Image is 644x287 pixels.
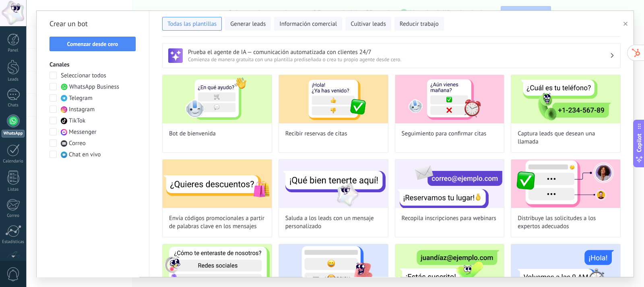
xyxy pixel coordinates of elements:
[2,213,25,218] div: Correo
[169,130,216,138] span: Bot de bienvenida
[511,75,620,123] img: Captura leads que desean una llamada
[279,160,388,208] img: Saluda a los leads con un mensaje personalizado
[285,214,382,231] span: Saluda a los leads con un mensaje personalizado
[2,130,25,137] div: WhatsApp
[2,48,25,53] div: Panel
[50,37,136,51] button: Comenzar desde cero
[188,48,610,56] h3: Prueba el agente de IA — comunicación automatizada con clientes 24/7
[163,160,272,208] img: Envía códigos promocionales a partir de palabras clave en los mensajes
[635,134,643,152] span: Copilot
[511,160,620,208] img: Distribuye las solicitudes a los expertos adecuados
[2,159,25,164] div: Calendario
[518,130,614,146] span: Captura leads que desean una llamada
[61,72,106,80] span: Seleccionar todos
[395,75,504,123] img: Seguimiento para confirmar citas
[69,128,97,136] span: Messenger
[345,17,391,31] button: Cultivar leads
[2,77,25,82] div: Leads
[69,139,86,148] span: Correo
[279,20,337,28] span: Información comercial
[162,17,222,31] button: Todas las plantillas
[351,20,386,28] span: Cultivar leads
[225,17,271,31] button: Generar leads
[402,130,487,138] span: Seguimiento para confirmar citas
[69,83,119,91] span: WhatsApp Business
[169,214,265,231] span: Envía códigos promocionales a partir de palabras clave en los mensajes
[69,94,93,102] span: Telegram
[2,187,25,192] div: Listas
[279,75,388,123] img: Recibir reservas de citas
[402,214,496,223] span: Recopila inscripciones para webinars
[163,75,272,123] img: Bot de bienvenida
[400,20,439,28] span: Reducir trabajo
[230,20,266,28] span: Generar leads
[69,106,95,114] span: Instagram
[395,160,504,208] img: Recopila inscripciones para webinars
[67,41,118,47] span: Comenzar desde cero
[50,17,136,30] h2: Crear un bot
[188,56,610,63] span: Comienza de manera gratuita con una plantilla prediseñada o crea tu propio agente desde cero.
[274,17,342,31] button: Información comercial
[394,17,444,31] button: Reducir trabajo
[518,214,614,231] span: Distribuye las solicitudes a los expertos adecuados
[2,239,25,245] div: Estadísticas
[285,130,347,138] span: Recibir reservas de citas
[69,151,101,159] span: Chat en vivo
[2,103,25,108] div: Chats
[69,117,85,125] span: TikTok
[50,61,136,69] h3: Canales
[167,20,217,28] span: Todas las plantillas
